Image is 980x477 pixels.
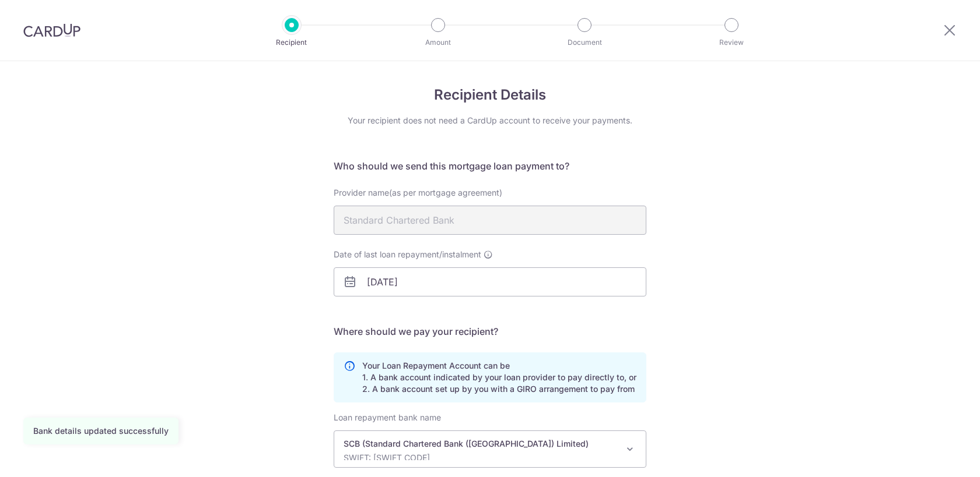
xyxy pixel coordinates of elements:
[334,115,646,126] div: Your recipient does not need a CardUp account to receive your payments.
[334,159,646,173] h5: Who should we send this mortgage loan payment to?
[249,37,335,48] p: Recipient
[33,425,169,437] div: Bank details updated successfully
[334,324,646,338] h5: Where should we pay your recipient?
[334,412,441,423] label: Loan repayment bank name
[362,360,636,395] p: Your Loan Repayment Account can be 1. A bank account indicated by your loan provider to pay direc...
[334,84,646,105] h4: Recipient Details
[334,267,646,296] input: DD/MM/YYYY
[23,23,80,37] img: CardUp
[334,249,481,260] span: Date of last loan repayment/instalment
[395,37,481,48] p: Amount
[344,438,618,450] p: SCB (Standard Chartered Bank ([GEOGRAPHIC_DATA]) Limited)
[688,37,775,48] p: Review
[344,452,618,464] p: SWIFT: [SWIFT_CODE]
[334,431,646,467] span: SCB (Standard Chartered Bank (Singapore) Limited)
[334,188,502,197] span: Provider name(as per mortgage agreement)
[541,37,628,48] p: Document
[334,430,646,468] span: SCB (Standard Chartered Bank (Singapore) Limited)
